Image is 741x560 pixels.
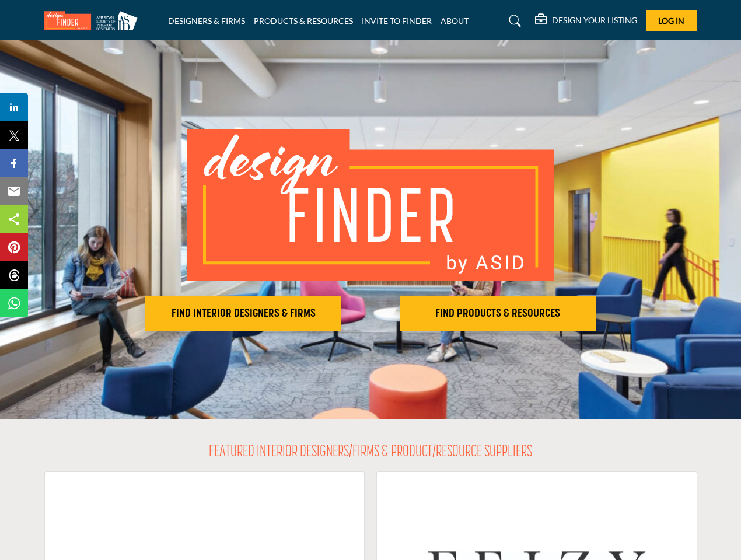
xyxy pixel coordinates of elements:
[441,16,469,26] a: ABOUT
[362,16,432,26] a: INVITE TO FINDER
[254,16,353,26] a: PRODUCTS & RESOURCES
[145,296,341,331] button: FIND INTERIOR DESIGNERS & FIRMS
[400,296,596,331] button: FIND PRODUCTS & RESOURCES
[498,12,529,30] a: Search
[209,443,532,463] h2: FEATURED INTERIOR DESIGNERS/FIRMS & PRODUCT/RESOURCE SUPPLIERS
[535,14,637,28] div: DESIGN YOUR LISTING
[187,129,554,281] img: image
[658,16,684,26] span: Log In
[149,307,338,321] h2: FIND INTERIOR DESIGNERS & FIRMS
[646,10,697,32] button: Log In
[44,11,144,30] img: Site Logo
[168,16,245,26] a: DESIGNERS & FIRMS
[552,15,637,26] h5: DESIGN YOUR LISTING
[403,307,592,321] h2: FIND PRODUCTS & RESOURCES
